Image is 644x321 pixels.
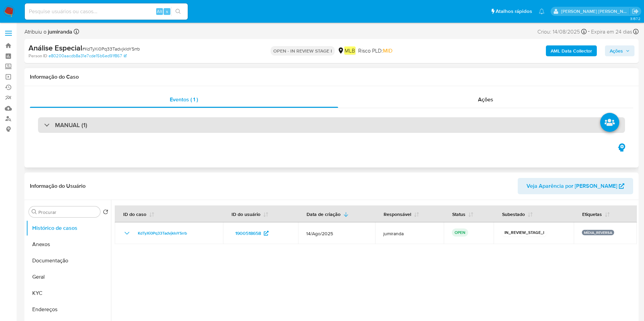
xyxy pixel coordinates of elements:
[30,74,633,80] h1: Informação do Caso
[551,45,592,56] b: AML Data Collector
[55,121,87,129] h3: MANUAL (1)
[383,47,392,55] span: MID
[344,46,355,55] em: MLB
[38,117,625,133] div: MANUAL (1)
[166,8,168,15] span: s
[527,178,617,194] span: Veja Aparência por [PERSON_NAME]
[26,285,111,301] button: KYC
[546,45,597,56] button: AML Data Collector
[561,8,630,15] p: juliane.miranda@mercadolivre.com
[610,45,623,56] span: Ações
[358,47,392,55] span: Risco PLD:
[26,220,111,236] button: Histórico de casos
[171,7,185,16] button: search-icon
[588,27,590,36] span: -
[25,7,188,16] input: Pesquise usuários ou casos...
[82,45,140,52] span: # KdTyXi0Pq33TadvjkIoYSrrb
[26,253,111,269] button: Documentação
[26,269,111,285] button: Geral
[29,53,47,59] b: Person ID
[103,209,108,217] button: Retornar ao pedido padrão
[26,301,111,318] button: Endereços
[170,96,198,103] span: Eventos ( 1 )
[30,183,86,189] h1: Informação do Usuário
[496,8,532,15] span: Atalhos rápidos
[591,28,632,36] span: Expira em 24 dias
[38,209,97,215] input: Procurar
[32,209,37,215] button: Procurar
[605,45,634,56] button: Ações
[478,96,493,103] span: Ações
[29,42,82,53] b: Análise Especial
[157,8,162,15] span: Alt
[49,53,127,59] a: e80200aacdb8a31e7cde15b6ed91f867
[539,8,545,14] a: Notificações
[537,27,587,36] div: Criou: 14/08/2025
[26,236,111,253] button: Anexos
[518,178,633,194] button: Veja Aparência por [PERSON_NAME]
[24,28,72,36] span: Atribuiu o
[47,28,72,36] b: jumiranda
[271,46,335,56] p: OPEN - IN REVIEW STAGE I
[632,8,639,15] a: Sair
